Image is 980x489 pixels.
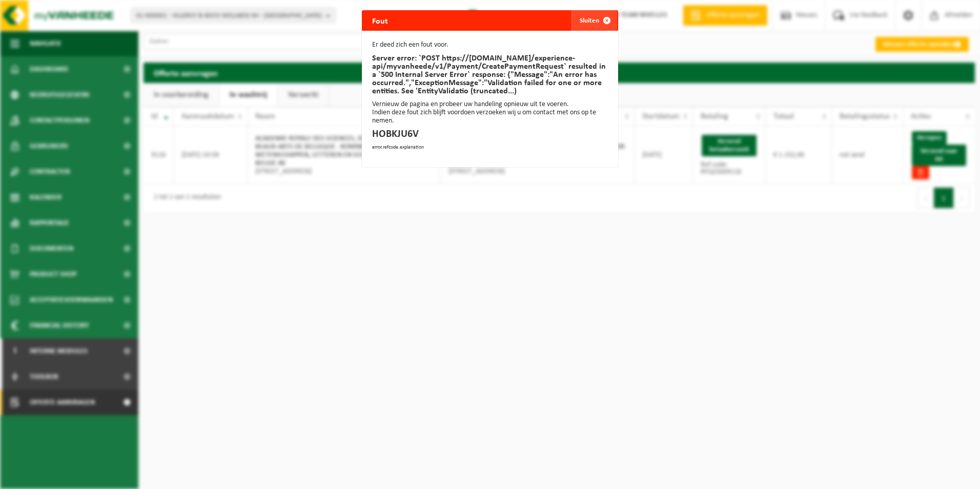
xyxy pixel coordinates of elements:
h2: Fout [362,10,398,32]
p: Vernieuw de pagina en probeer uw handeling opnieuw uit te voeren. Indien deze fout zich blijft vo... [372,100,608,125]
p: Server error: `POST https://[DOMAIN_NAME]/experience-api/myvanheede/v1/Payment/CreatePaymentReque... [372,54,608,95]
p: Er deed zich een fout voor. [372,41,608,49]
button: Sluiten [571,10,617,31]
p: error.refcode.explanation [372,144,608,152]
p: HOBKJU6V [372,130,608,138]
